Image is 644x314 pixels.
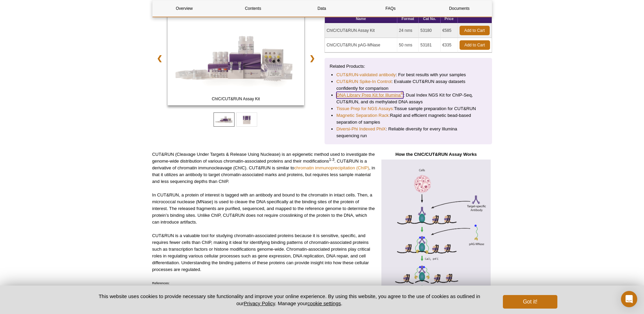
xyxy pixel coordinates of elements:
li: Rapid and efficient magnetic bead-based separation of samples [336,112,480,126]
a: Diversi-Phi Indexed PhiX [336,126,386,132]
td: 53180 [419,23,441,38]
td: €585 [441,23,458,38]
a: ❮ [152,50,167,66]
li: : Dual Index NGS Kit for ChIP-Seq, CUT&RUN, and ds methylated DNA assays [336,92,480,105]
p: Related Products: [330,63,487,70]
li: : Evaluate CUT&RUN assay datasets confidently for comparison [336,78,480,92]
th: Price [441,14,458,23]
p: CUT&RUN (Cleavage Under Targets & Release Using Nuclease) is an epigenetic method used to investi... [152,151,375,185]
th: Name [325,14,397,23]
span: ChIC/CUT&RUN Assay Kit [169,96,303,102]
a: Add to Cart [460,40,490,50]
a: ChIC/CUT&RUN Assay Kit [168,14,305,107]
a: CUT&RUN-validated antibody [336,71,396,78]
p: In CUT&RUN, a protein of interest is tagged with an antibody and bound to the chromatin in intact... [152,192,375,226]
th: Cat No. [419,14,441,23]
a: chromatin immunoprecipitation (ChIP) [294,165,369,170]
p: This website uses cookies to provide necessary site functionality and improve your online experie... [87,293,492,307]
sup: ® [401,91,403,96]
p: References: 1. [PERSON_NAME] Mol Cell, 16(1): 147-157 (2004) 2. [PERSON_NAME] (2017) , e21856 3. ... [152,280,375,307]
button: Got it! [503,295,557,309]
img: ChIC/CUT&RUN Assay Kit [168,14,305,105]
a: Tissue Prep for NGS Assays: [336,105,394,112]
a: DNA Library Prep Kit for Illumina® [336,92,403,99]
li: : For best results with your samples [336,71,480,78]
div: Open Intercom Messenger [621,291,637,307]
td: 53181 [419,38,441,53]
td: ChIC/CUT&RUN pAG-MNase [325,38,397,53]
td: 50 rxns [397,38,419,53]
a: Overview [153,0,216,17]
a: Magnetic Separation Rack: [336,112,390,119]
th: Format [397,14,419,23]
a: Add to Cart [460,26,490,35]
a: FAQs [359,0,422,17]
a: Documents [427,0,491,17]
p: CUT&RUN is a valuable tool for studying chromatin-associated proteins because it is sensitive, sp... [152,232,375,273]
li: Tissue sample preparation for CUT&RUN [336,105,480,112]
a: Contents [221,0,285,17]
a: Data [290,0,354,17]
td: ChIC/CUT&RUN Assay Kit [325,23,397,38]
a: ❯ [305,50,319,66]
li: : Reliable diversity for every Illumina sequencing run [336,126,480,139]
td: 24 rxns [397,23,419,38]
strong: How the ChIC/CUT&RUN Assay Works [395,152,476,157]
td: €335 [441,38,458,53]
sup: 1-3 [329,158,334,162]
a: Privacy Policy [244,300,275,306]
button: cookie settings [307,300,341,306]
a: CUT&RUN Spike-In Control [336,78,392,85]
